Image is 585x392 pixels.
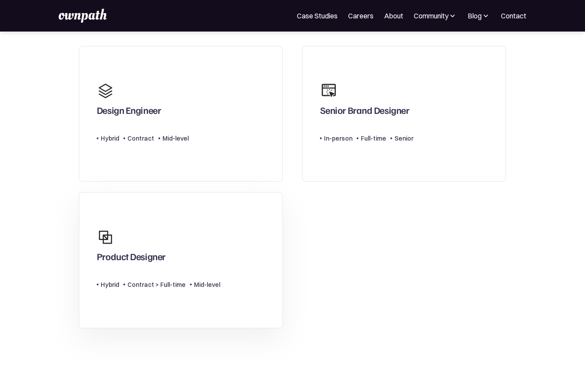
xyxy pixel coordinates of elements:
a: Case Studies [297,11,338,21]
div: Community [414,11,457,21]
div: In-person [324,133,352,144]
a: Design EngineerHybridContractMid-level [79,46,283,182]
div: Contract [127,133,154,144]
div: Mid-level [194,279,220,290]
div: Product Designer [97,251,166,266]
div: Contract > Full-time [127,279,186,290]
div: Hybrid [101,279,119,290]
a: Senior Brand DesignerIn-personFull-timeSenior [302,46,506,182]
div: Community [414,11,448,21]
a: Product DesignerHybridContract > Full-timeMid-level [79,192,283,328]
a: Contact [501,11,526,21]
div: Senior Brand Designer [320,104,409,120]
div: Blog [468,11,482,21]
a: Careers [348,11,374,21]
a: About [384,11,403,21]
div: Design Engineer [97,104,161,120]
div: Mid-level [162,133,189,144]
div: Full-time [361,133,386,144]
div: Hybrid [101,133,119,144]
div: Senior [395,133,413,144]
div: Blog [468,11,490,21]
